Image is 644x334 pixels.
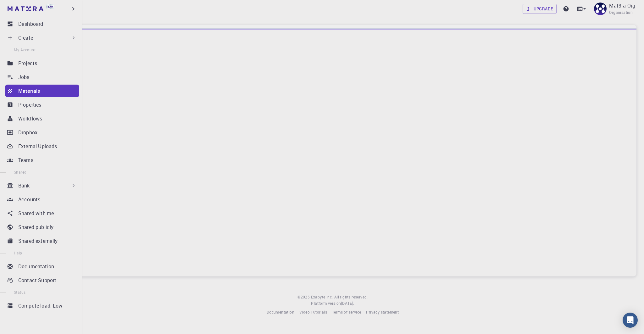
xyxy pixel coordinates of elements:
[332,309,361,315] a: Terms of service
[18,276,56,284] p: Contact Support
[5,126,79,139] a: Dropbox
[5,112,79,125] a: Workflows
[18,20,43,28] p: Dashboard
[332,309,361,315] span: Terms of service
[299,309,327,315] a: Video Tutorials
[5,140,79,153] a: External Uploads
[341,301,354,306] span: [DATE] .
[18,182,30,189] p: Bank
[18,196,40,203] p: Accounts
[5,85,79,97] a: Materials
[5,31,79,44] div: Create
[366,309,399,315] span: Privacy statement
[5,71,79,83] a: Jobs
[18,142,57,150] p: External Uploads
[5,274,79,287] a: Contact Support
[5,260,79,273] a: Documentation
[311,294,333,300] a: Exabyte Inc.
[341,300,354,307] a: [DATE].
[14,47,36,52] span: My Account
[267,309,294,315] a: Documentation
[311,300,341,307] span: Platform version
[18,115,42,122] p: Workflows
[297,294,311,300] span: © 2025
[18,302,63,309] p: Compute load: Low
[5,299,79,312] a: Compute load: Low
[5,154,79,166] a: Teams
[267,309,294,315] span: Documentation
[14,290,25,295] span: Status
[18,101,42,109] p: Properties
[366,309,399,315] a: Privacy statement
[14,170,26,175] span: Shared
[18,209,54,217] p: Shared with me
[5,98,79,111] a: Properties
[18,223,53,231] p: Shared publicly
[623,313,638,328] div: Open Intercom Messenger
[5,18,79,30] a: Dashboard
[8,6,43,11] img: logo
[5,235,79,247] a: Shared externally
[5,207,79,220] a: Shared with me
[14,250,22,255] span: Help
[299,309,327,315] span: Video Tutorials
[311,294,333,299] span: Exabyte Inc.
[18,87,40,95] p: Materials
[18,263,54,270] p: Documentation
[609,2,635,9] p: Mat3ra Org
[334,294,368,300] span: All rights reserved.
[18,156,33,164] p: Teams
[18,129,37,136] p: Dropbox
[18,34,33,42] p: Create
[523,4,557,14] button: Upgrade
[5,179,79,192] div: Bank
[18,73,30,81] p: Jobs
[5,57,79,70] a: Projects
[609,9,633,16] span: Organisation
[5,193,79,206] a: Accounts
[18,59,37,67] p: Projects
[5,221,79,233] a: Shared publicly
[13,4,36,10] span: Support
[594,3,607,15] img: Mat3ra Org
[18,237,58,245] p: Shared externally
